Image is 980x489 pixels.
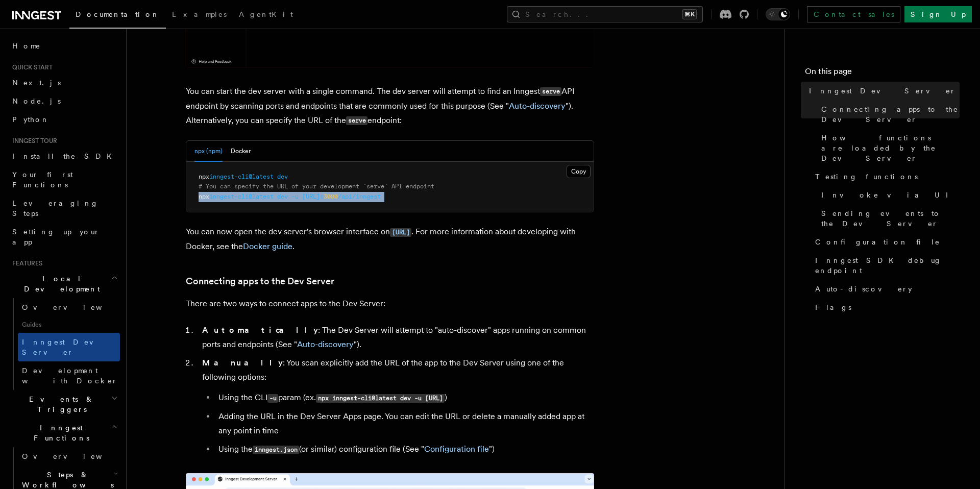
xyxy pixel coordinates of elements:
[76,10,160,18] span: Documentation
[817,100,960,129] a: Connecting apps to the Dev Server
[8,137,57,145] span: Inngest tour
[12,228,100,246] span: Setting up your app
[8,298,120,390] div: Local Development
[194,141,223,162] button: npx (npm)
[8,223,120,251] a: Setting up your app
[338,193,381,200] span: /api/inngest
[18,298,120,316] a: Overview
[805,65,960,82] h4: On this page
[12,170,73,189] span: Your first Functions
[8,74,120,92] a: Next.js
[8,394,111,414] span: Events & Triggers
[324,193,338,200] span: 3000
[8,274,111,294] span: Local Development
[186,225,594,254] p: You can now open the dev server's browser interface on . For more information about developing wi...
[172,10,227,18] span: Examples
[815,172,918,182] span: Testing functions
[22,338,109,356] span: Inngest Dev Server
[815,302,851,312] span: Flags
[809,86,956,96] span: Inngest Dev Server
[202,358,283,368] strong: Manually
[18,316,120,333] span: Guides
[8,37,120,55] a: Home
[302,193,324,200] span: [URL]:
[815,284,912,294] span: Auto-discovery
[199,193,209,200] span: npx
[209,173,274,180] span: inngest-cli@latest
[8,259,42,267] span: Features
[821,133,960,163] span: How functions are loaded by the Dev Server
[18,333,120,361] a: Inngest Dev Server
[199,356,594,457] li: : You scan explicitly add the URL of the app to the Dev Server using one of the following options:
[291,193,299,200] span: -u
[69,3,166,29] a: Documentation
[209,193,274,200] span: inngest-cli@latest
[817,186,960,204] a: Invoke via UI
[811,298,960,316] a: Flags
[253,446,299,454] code: inngest.json
[316,394,445,403] code: npx inngest-cli@latest dev -u [URL]
[8,63,53,71] span: Quick start
[233,3,299,28] a: AgentKit
[815,237,940,247] span: Configuration file
[12,199,99,217] span: Leveraging Steps
[507,6,703,22] button: Search...⌘K
[682,9,697,19] kbd: ⌘K
[8,165,120,194] a: Your first Functions
[199,183,434,190] span: # You can specify the URL of your development `serve` API endpoint
[8,92,120,110] a: Node.js
[805,82,960,100] a: Inngest Dev Server
[817,204,960,233] a: Sending events to the Dev Server
[22,303,127,311] span: Overview
[346,116,367,125] code: serve
[821,208,960,229] span: Sending events to the Dev Server
[215,390,594,405] li: Using the CLI param (ex. )
[12,79,61,87] span: Next.js
[12,41,41,51] span: Home
[22,366,118,385] span: Development with Docker
[424,444,489,454] a: Configuration file
[811,167,960,186] a: Testing functions
[807,6,900,22] a: Contact sales
[766,8,790,20] button: Toggle dark mode
[821,190,957,200] span: Invoke via UI
[8,423,110,443] span: Inngest Functions
[202,325,318,335] strong: Automatically
[297,339,354,349] a: Auto-discovery
[277,173,288,180] span: dev
[12,152,118,160] span: Install the SDK
[8,194,120,223] a: Leveraging Steps
[817,129,960,167] a: How functions are loaded by the Dev Server
[277,193,288,200] span: dev
[186,297,594,311] p: There are two ways to connect apps to the Dev Server:
[811,251,960,280] a: Inngest SDK debug endpoint
[18,447,120,466] a: Overview
[12,97,61,105] span: Node.js
[12,115,50,124] span: Python
[22,452,127,460] span: Overview
[8,110,120,129] a: Python
[509,101,566,111] a: Auto-discovery
[215,409,594,438] li: Adding the URL in the Dev Server Apps page. You can edit the URL or delete a manually added app a...
[390,227,411,236] a: [URL]
[567,165,591,178] button: Copy
[390,228,411,237] code: [URL]
[231,141,251,162] button: Docker
[815,255,960,276] span: Inngest SDK debug endpoint
[821,104,960,125] span: Connecting apps to the Dev Server
[199,323,594,352] li: : The Dev Server will attempt to "auto-discover" apps running on common ports and endpoints (See ...
[215,442,594,457] li: Using the (or similar) configuration file (See " ")
[239,10,293,18] span: AgentKit
[199,173,209,180] span: npx
[8,390,120,419] button: Events & Triggers
[18,361,120,390] a: Development with Docker
[8,147,120,165] a: Install the SDK
[186,84,594,128] p: You can start the dev server with a single command. The dev server will attempt to find an Innges...
[186,274,334,288] a: Connecting apps to the Dev Server
[540,87,561,96] code: serve
[8,419,120,447] button: Inngest Functions
[267,394,278,403] code: -u
[8,270,120,298] button: Local Development
[166,3,233,28] a: Examples
[904,6,972,22] a: Sign Up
